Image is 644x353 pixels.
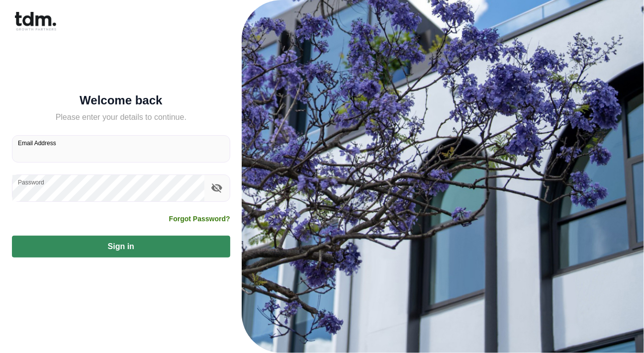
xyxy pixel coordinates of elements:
button: Sign in [12,236,230,258]
h5: Welcome back [12,95,230,105]
h5: Please enter your details to continue. [12,111,230,123]
label: Email Address [18,139,56,147]
button: toggle password visibility [208,179,225,196]
a: Forgot Password? [169,214,230,224]
label: Password [18,178,44,186]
